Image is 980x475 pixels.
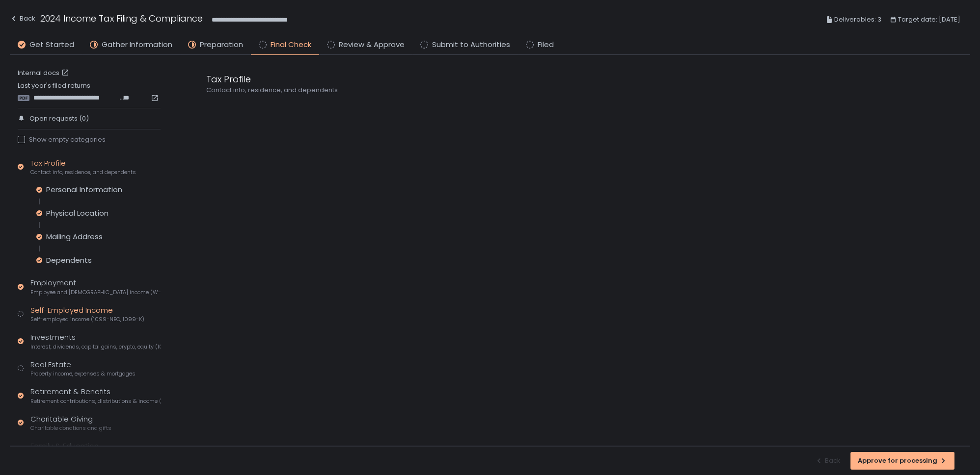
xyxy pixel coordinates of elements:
[46,208,109,218] div: Physical Location
[40,12,203,25] h1: 2024 Income Tax Filing & Compliance
[30,441,156,459] div: Family & Education
[30,332,161,350] div: Investments
[858,456,947,465] div: Approve for processing
[206,73,678,86] div: Tax Profile
[30,343,161,350] span: Interest, dividends, capital gains, crypto, equity (1099s, K-1s)
[271,39,311,50] span: Final Check
[30,289,161,296] span: Employee and [DEMOGRAPHIC_DATA] income (W-2s)
[30,316,144,323] span: Self-employed income (1099-NEC, 1099-K)
[30,305,144,324] div: Self-Employed Income
[10,13,35,25] div: Back
[30,370,136,377] span: Property income, expenses & mortgages
[29,39,74,50] span: Get Started
[30,277,161,296] div: Employment
[30,386,161,405] div: Retirement & Benefits
[10,12,35,28] button: Back
[538,39,554,50] span: Filed
[339,39,405,50] span: Review & Approve
[850,452,954,470] button: Approve for processing
[30,414,111,432] div: Charitable Giving
[29,114,89,123] span: Open requests (0)
[200,39,243,50] span: Preparation
[30,425,111,432] span: Charitable donations and gifts
[30,359,136,378] div: Real Estate
[30,398,161,405] span: Retirement contributions, distributions & income (1099-R, 5498)
[206,86,678,95] div: Contact info, residence, and dependents
[18,81,161,102] div: Last year's filed returns
[432,39,510,50] span: Submit to Authorities
[30,169,136,176] span: Contact info, residence, and dependents
[898,14,960,25] span: Target date: [DATE]
[46,255,92,265] div: Dependents
[46,232,103,242] div: Mailing Address
[30,158,136,176] div: Tax Profile
[102,39,172,50] span: Gather Information
[46,185,122,195] div: Personal Information
[18,69,71,77] a: Internal docs
[834,14,881,25] span: Deliverables: 3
